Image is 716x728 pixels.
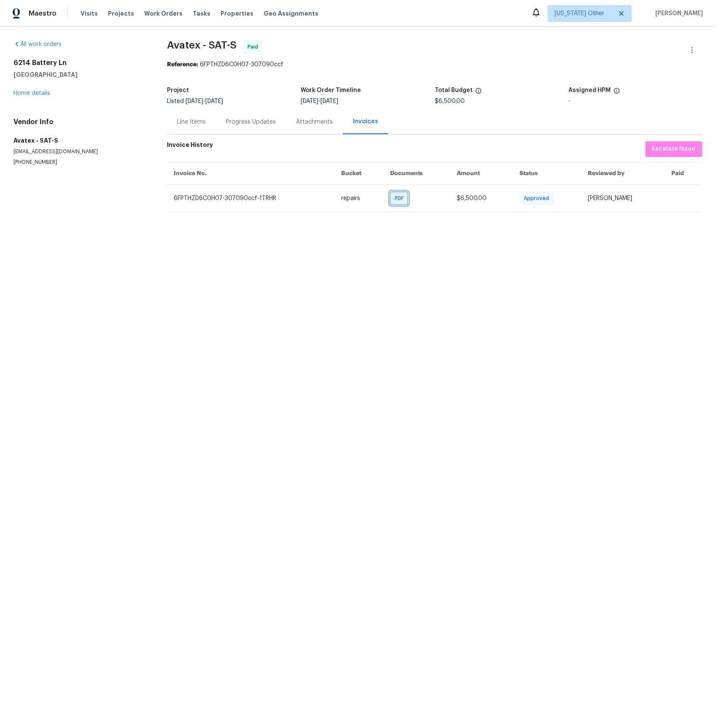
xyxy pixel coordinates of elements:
div: Progress Updates [226,118,276,126]
span: Geo Assignments [264,9,318,18]
h5: Total Budget [435,87,473,93]
h5: [GEOGRAPHIC_DATA] [13,70,147,79]
span: The total cost of line items that have been proposed by Opendoor. This sum includes line items th... [475,87,482,98]
span: [DATE] [301,98,319,104]
span: Work Orders [144,9,183,18]
span: Visits [81,9,98,18]
span: - [186,98,223,104]
span: [DATE] [186,98,203,104]
span: - [301,98,339,104]
div: Line Items [177,118,206,126]
a: All work orders [13,41,62,47]
th: Status [513,162,581,184]
h5: Avatex - SAT-S [13,136,147,145]
span: [US_STATE] Other [555,9,613,18]
div: - [569,98,703,104]
span: The hpm assigned to this work order. [614,87,620,98]
th: Amount [450,162,513,184]
span: [PERSON_NAME] [652,9,703,18]
h6: Invoice History [167,141,213,153]
th: Reviewed by [581,162,665,184]
span: Avatex - SAT-S [167,40,237,50]
td: [PERSON_NAME] [581,184,665,212]
td: 6FPTHZD6C0H07-307090ccf-1TRHR [167,184,334,212]
div: 6FPTHZD6C0H07-307090ccf [167,60,703,69]
td: repairs [334,184,383,212]
p: [EMAIL_ADDRESS][DOMAIN_NAME] [13,148,147,155]
span: [DATE] [205,98,223,104]
span: PDF [395,194,407,203]
p: [PHONE_NUMBER] [13,159,147,166]
th: Paid [665,162,703,184]
b: Reference: [167,62,198,68]
th: Invoice No. [167,162,334,184]
span: $6,500.00 [435,98,465,104]
h5: Assigned HPM [569,87,611,93]
a: Home details [13,90,50,96]
span: Projects [108,9,134,18]
div: Invoices [353,117,378,126]
span: [DATE] [321,98,339,104]
span: Escalate Issue [652,144,696,154]
h5: Work Order Timeline [301,87,361,93]
h4: Vendor Info [13,118,147,126]
span: Approved [524,194,553,203]
span: Listed [167,98,223,104]
h5: Project [167,87,189,93]
span: $6,500.00 [457,195,487,201]
span: Maestro [29,9,57,18]
th: Bucket [334,162,383,184]
div: Attachments [296,118,333,126]
span: Tasks [193,11,210,16]
button: Escalate Issue [646,141,703,157]
span: Properties [221,9,253,18]
span: Paid [248,43,261,51]
div: PDF [390,192,408,205]
h2: 6214 Battery Ln [13,59,147,67]
th: Documents [383,162,450,184]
